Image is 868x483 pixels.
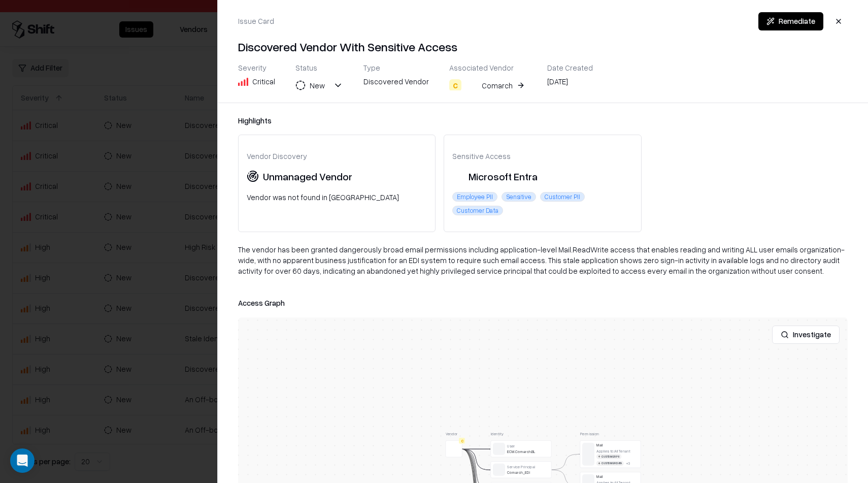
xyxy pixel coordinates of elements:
div: Discovered Vendor [363,76,429,90]
div: Severity [238,63,275,72]
div: Vendor Discovery [247,151,427,160]
button: Investigate [772,326,840,344]
div: Issue Card [238,16,274,26]
div: + 3 [625,461,630,465]
div: Customer PII [540,192,585,202]
div: Applies to: All Tenant [596,448,630,453]
div: Customer Data [596,461,624,465]
div: Associated Vendor [449,63,527,72]
div: Sensitive [502,192,536,202]
div: C [459,437,465,443]
div: Identity [490,431,551,436]
div: Service Principal [507,464,549,469]
div: Customer PII [596,454,621,459]
div: Type [363,63,429,72]
div: Status [295,63,343,72]
div: Microsoft Entra [452,169,538,184]
div: New [310,80,325,91]
div: Permission [580,431,641,436]
div: C [449,79,461,91]
div: Date Created [547,63,593,72]
div: ECM.Comarch.BL [507,449,549,454]
h4: Discovered Vendor With Sensitive Access [238,39,848,55]
div: The vendor has been granted dangerously broad email permissions including application-level Mail.... [238,244,848,284]
div: Vendor [445,431,462,436]
img: Microsoft Entra [452,170,464,182]
div: Access Graph [238,297,848,309]
div: Sensitive Access [452,151,633,160]
div: User [507,443,549,448]
img: Comarch [465,79,478,91]
div: Customer Data [452,206,503,215]
div: Highlights [238,115,848,126]
div: [DATE] [547,76,593,90]
div: Critical [252,76,275,87]
button: CComarch [449,76,527,94]
div: Vendor was not found in [GEOGRAPHIC_DATA] [247,192,427,203]
div: Mail [596,442,639,447]
div: Comarch [482,80,513,91]
button: +3 [625,461,630,465]
div: Employee PII [452,192,497,202]
div: Mail [596,474,639,478]
button: Remediate [758,12,823,30]
div: Unmanaged Vendor [263,169,352,184]
div: Comarch_EDI [507,470,549,474]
